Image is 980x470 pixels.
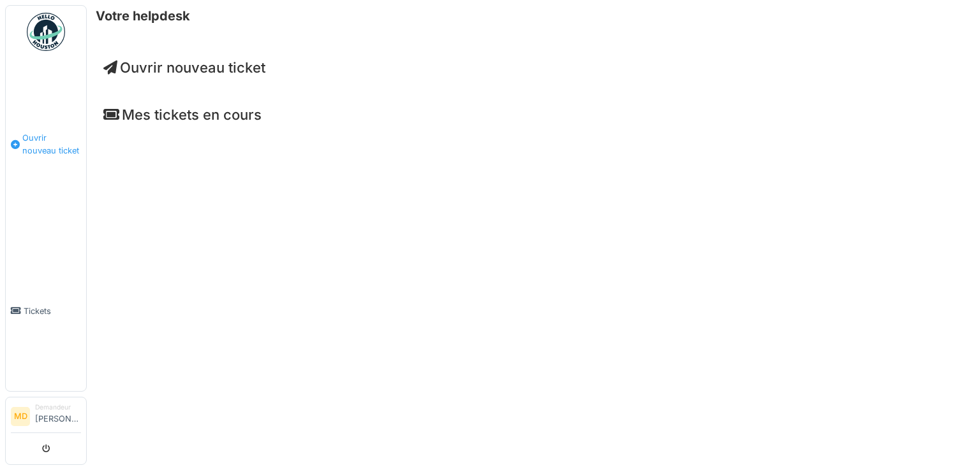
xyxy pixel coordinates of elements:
a: Ouvrir nouveau ticket [6,58,86,231]
li: [PERSON_NAME] [35,402,81,430]
span: Ouvrir nouveau ticket [22,132,81,156]
a: Tickets [6,231,86,391]
a: MD Demandeur[PERSON_NAME] [11,402,81,433]
a: Ouvrir nouveau ticket [103,59,265,76]
h6: Votre helpdesk [96,8,190,24]
img: Badge_color-CXgf-gQk.svg [27,13,65,51]
span: Tickets [24,305,81,317]
h4: Mes tickets en cours [103,106,963,123]
div: Demandeur [35,402,81,412]
li: MD [11,407,30,426]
